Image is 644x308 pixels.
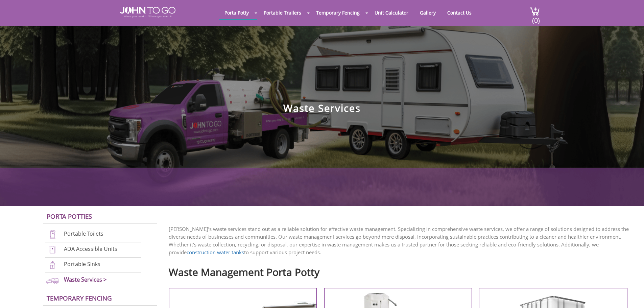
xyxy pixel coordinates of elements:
span: (0) [532,10,540,25]
a: Porta Potties [47,212,92,220]
img: waste-services-new.png [45,276,60,285]
h2: Waste Management Porta Potty [169,263,634,278]
a: Unit Calculator [369,6,413,19]
a: Portable Trailers [259,6,306,19]
a: Portable Toilets [64,230,103,238]
img: portable-sinks-new.png [45,260,60,269]
img: portable-toilets-new.png [45,230,60,239]
a: Portable Sinks [64,260,100,268]
a: construction water tanks [187,249,244,256]
a: Porta Potty [219,6,254,19]
a: Contact Us [442,6,477,19]
a: Gallery [415,6,441,19]
p: [PERSON_NAME]’s waste services stand out as a reliable solution for effective waste management. S... [169,225,634,256]
a: ADA Accessible Units [64,245,117,253]
img: JOHN to go [120,7,175,18]
a: Waste Services > [64,276,107,283]
a: Temporary Fencing [311,6,365,19]
img: cart a [530,7,540,16]
a: Temporary Fencing [47,294,112,302]
img: ADA-units-new.png [45,245,60,254]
